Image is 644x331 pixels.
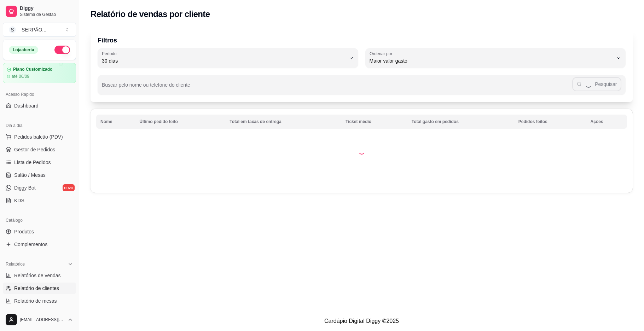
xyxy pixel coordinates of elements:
[54,46,70,54] button: Alterar Status
[3,311,76,328] button: [EMAIL_ADDRESS][DOMAIN_NAME]
[3,3,76,20] a: DiggySistema de Gestão
[14,133,63,140] span: Pedidos balcão (PDV)
[365,48,626,68] button: Ordenar porMaior valor gasto
[3,270,76,281] a: Relatórios de vendas
[102,57,346,64] span: 30 dias
[3,157,76,168] a: Lista de Pedidos
[358,147,365,155] div: Loading
[14,241,47,248] span: Complementos
[3,131,76,143] button: Pedidos balcão (PDV)
[20,317,65,323] span: [EMAIL_ADDRESS][DOMAIN_NAME]
[3,100,76,111] a: Dashboard
[3,215,76,226] div: Catálogo
[102,51,119,57] label: Período
[3,283,76,294] a: Relatório de clientes
[14,172,46,179] span: Salão / Mesas
[14,228,34,235] span: Produtos
[14,297,57,304] span: Relatório de mesas
[370,51,395,57] label: Ordenar por
[13,67,52,72] article: Plano Customizado
[98,35,626,45] p: Filtros
[3,89,76,100] div: Acesso Rápido
[14,102,39,109] span: Dashboard
[3,308,76,319] a: Relatório de fidelidadenovo
[3,226,76,237] a: Produtos
[91,8,210,20] h2: Relatório de vendas por cliente
[3,23,76,37] button: Select a team
[14,159,51,166] span: Lista de Pedidos
[20,5,73,12] span: Diggy
[3,195,76,206] a: KDS
[370,57,613,64] span: Maior valor gasto
[14,146,55,153] span: Gestor de Pedidos
[14,285,59,292] span: Relatório de clientes
[3,120,76,131] div: Dia a dia
[3,63,76,83] a: Plano Customizadoaté 06/09
[3,169,76,181] a: Salão / Mesas
[22,26,46,33] div: SERPÃO ...
[3,144,76,155] a: Gestor de Pedidos
[20,12,73,17] span: Sistema de Gestão
[12,74,29,79] article: até 06/09
[6,261,25,267] span: Relatórios
[14,184,36,191] span: Diggy Bot
[79,311,644,331] footer: Cardápio Digital Diggy © 2025
[102,84,572,91] input: Buscar pelo nome ou telefone do cliente
[9,46,38,54] div: Loja aberta
[3,182,76,193] a: Diggy Botnovo
[14,197,24,204] span: KDS
[9,26,16,33] span: S
[98,48,358,68] button: Período30 dias
[3,239,76,250] a: Complementos
[14,272,61,279] span: Relatórios de vendas
[3,295,76,307] a: Relatório de mesas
